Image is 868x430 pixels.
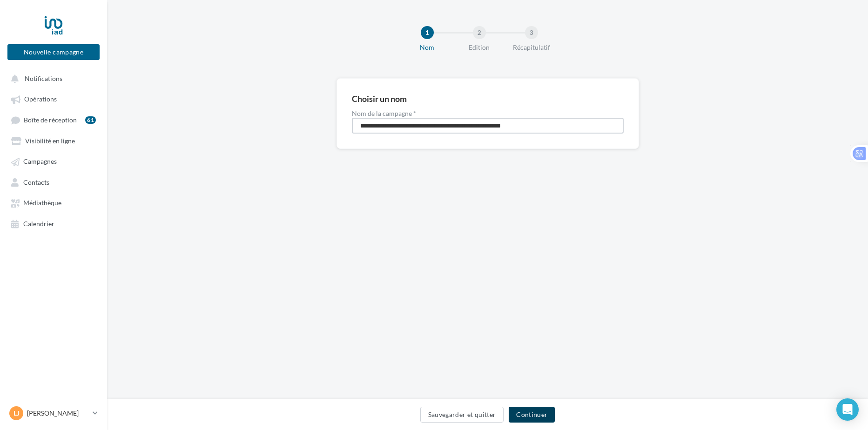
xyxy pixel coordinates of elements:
span: Médiathèque [23,199,61,207]
button: Continuer [509,407,555,423]
a: Calendrier [6,215,101,232]
span: Calendrier [23,220,54,228]
button: Nouvelle campagne [7,44,100,60]
a: Contacts [6,174,101,190]
span: Boîte de réception [24,116,77,124]
button: Notifications [6,70,98,87]
p: [PERSON_NAME] [27,409,89,418]
a: Médiathèque [6,194,101,211]
div: 61 [85,116,96,124]
div: Choisir un nom [352,94,407,103]
a: Boîte de réception61 [6,111,101,128]
div: 3 [525,26,538,39]
span: Contacts [23,178,49,186]
a: LJ [PERSON_NAME] [7,404,100,422]
div: 2 [473,26,486,39]
button: Sauvegarder et quitter [420,407,504,423]
a: Opérations [6,90,101,107]
a: Visibilité en ligne [6,132,101,149]
div: Nom [397,43,457,52]
span: LJ [13,409,20,418]
span: Visibilité en ligne [25,137,75,145]
label: Nom de la campagne * [352,110,624,117]
div: Edition [450,43,509,52]
div: 1 [421,26,434,39]
div: Récapitulatif [502,43,561,52]
div: Open Intercom Messenger [836,398,859,421]
span: Opérations [24,95,57,103]
span: Notifications [25,74,62,82]
span: Campagnes [23,158,57,166]
a: Campagnes [6,153,101,169]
